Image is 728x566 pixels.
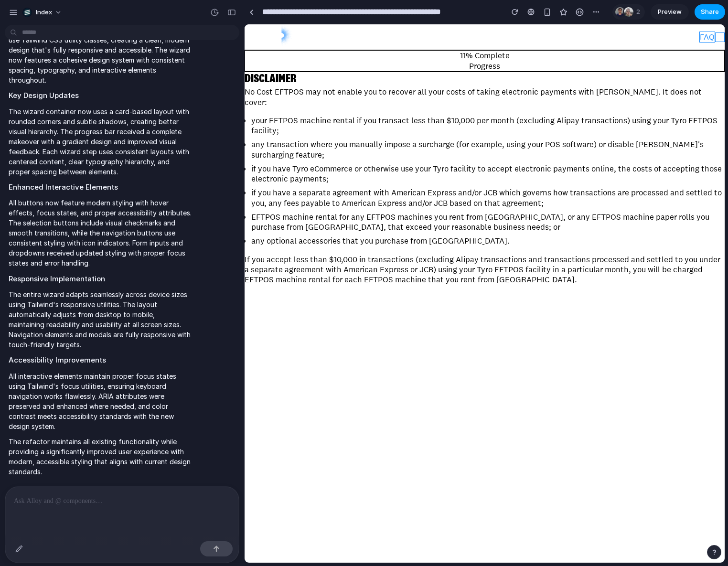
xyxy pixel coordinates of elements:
p: I successfully refactored the entire onboarding wizard to use Tailwind CSS utility classes, creat... [9,25,192,85]
span: 11 % Complete [215,26,265,36]
button: Index [19,5,67,20]
li: if you have a separate agreement with American Express and/or JCB which governs how transactions ... [7,163,480,184]
h2: Responsive Implementation [9,274,192,285]
p: The entire wizard adapts seamlessly across device sizes using Tailwind's responsive utilities. Th... [9,289,192,350]
span: 2 [636,7,643,17]
li: any transaction where you manually impose a surcharge (for example, using your POS software) or d... [7,115,480,136]
span: FAQ [455,8,470,18]
span: Share [701,7,719,17]
button: Share [695,4,725,20]
li: if you have Tyro eCommerce or otherwise use your Tyro facility to accept electronic payments onli... [7,139,480,160]
p: The wizard container now uses a card-based layout with rounded corners and subtle shadows, creati... [9,107,192,177]
span: Index [36,8,52,17]
li: your EFTPOS machine rental if you transact less than $10,000 per month (excluding Alipay transact... [7,91,480,112]
a: Preview [651,4,689,20]
h2: Key Design Updates [9,90,192,101]
span: Preview [658,7,682,17]
p: All buttons now feature modern styling with hover effects, focus states, and proper accessibility... [9,198,192,268]
p: Progress [0,37,480,47]
li: EFTPOS machine rental for any EFTPOS machines you rent from [GEOGRAPHIC_DATA], or any EFTPOS mach... [7,188,480,208]
div: 2 [612,4,645,20]
li: any optional accessories that you purchase from [GEOGRAPHIC_DATA]. [7,212,480,222]
p: The refactor maintains all existing functionality while providing a significantly improved user e... [9,437,192,477]
p: All interactive elements maintain proper focus states using Tailwind's focus utilities, ensuring ... [9,371,192,431]
h2: Accessibility Improvements [9,355,192,366]
h2: Enhanced Interactive Elements [9,182,192,193]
